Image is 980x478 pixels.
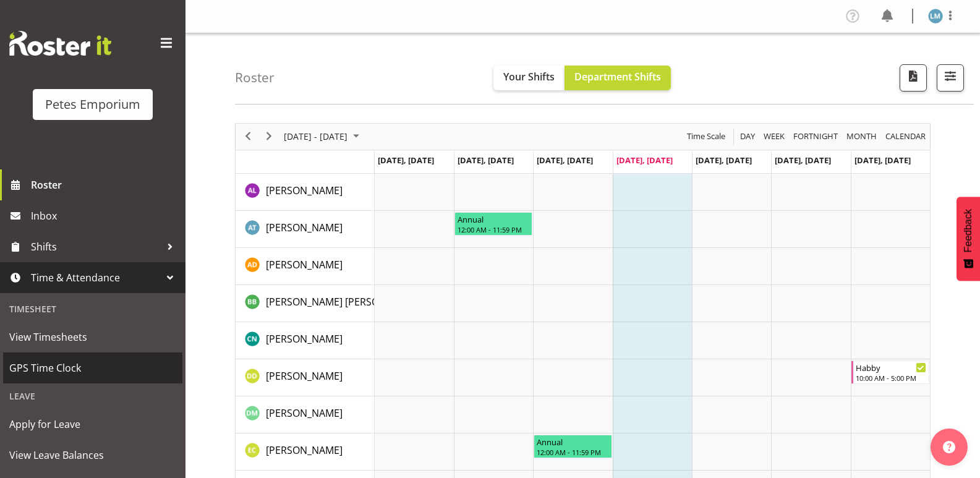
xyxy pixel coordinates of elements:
[685,129,728,144] button: Time Scale
[739,129,756,144] span: Day
[574,70,661,83] span: Department Shifts
[266,331,343,346] a: [PERSON_NAME]
[31,268,161,287] span: Time & Attendance
[493,66,565,90] button: Your Shifts
[9,328,176,346] span: View Timesheets
[235,70,275,85] h4: Roster
[283,129,349,144] span: [DATE] - [DATE]
[900,64,927,92] button: Download a PDF of the roster according to the set date range.
[9,359,176,377] span: GPS Time Clock
[3,352,182,383] a: GPS Time Clock
[963,209,974,252] span: Feedback
[266,184,343,197] span: [PERSON_NAME]
[266,294,422,309] a: [PERSON_NAME] [PERSON_NAME]
[928,9,943,23] img: lianne-morete5410.jpg
[31,207,179,225] span: Inbox
[762,129,786,144] span: Week
[266,257,343,272] a: [PERSON_NAME]
[45,95,140,114] div: Petes Emporium
[266,369,343,383] a: [PERSON_NAME]
[791,129,840,144] button: Fortnight
[266,221,343,234] span: [PERSON_NAME]
[458,213,529,225] div: Annual
[261,129,278,144] button: Next
[696,155,752,166] span: [DATE], [DATE]
[282,129,365,144] button: September 2025
[503,70,555,83] span: Your Shifts
[266,406,343,420] span: [PERSON_NAME]
[240,129,257,144] button: Previous
[454,212,532,236] div: Alex-Micheal Taniwha"s event - Annual Begin From Tuesday, September 16, 2025 at 12:00:00 AM GMT+1...
[237,124,258,150] div: previous period
[537,435,608,448] div: Annual
[236,322,375,359] td: Christine Neville resource
[738,129,757,144] button: Timeline Day
[3,409,182,440] a: Apply for Leave
[236,211,375,248] td: Alex-Micheal Taniwha resource
[236,359,375,396] td: Danielle Donselaar resource
[957,197,980,281] button: Feedback - Show survey
[9,31,111,56] img: Rosterit website logo
[236,248,375,285] td: Amelia Denz resource
[266,220,343,235] a: [PERSON_NAME]
[3,440,182,471] a: View Leave Balances
[266,443,343,458] a: [PERSON_NAME]
[266,258,343,271] span: [PERSON_NAME]
[31,176,179,194] span: Roster
[9,446,176,464] span: View Leave Balances
[3,296,182,322] div: Timesheet
[236,285,375,322] td: Beena Beena resource
[279,124,367,150] div: September 15 - 21, 2025
[537,447,608,457] div: 12:00 AM - 11:59 PM
[266,295,422,309] span: [PERSON_NAME] [PERSON_NAME]
[616,155,673,166] span: [DATE], [DATE]
[845,129,879,144] button: Timeline Month
[258,124,279,150] div: next period
[845,129,878,144] span: Month
[884,129,927,144] span: calendar
[3,322,182,352] a: View Timesheets
[266,183,343,198] a: [PERSON_NAME]
[236,174,375,211] td: Abigail Lane resource
[856,373,926,383] div: 10:00 AM - 5:00 PM
[266,332,343,346] span: [PERSON_NAME]
[458,155,514,166] span: [DATE], [DATE]
[236,433,375,471] td: Emma Croft resource
[378,155,434,166] span: [DATE], [DATE]
[537,155,593,166] span: [DATE], [DATE]
[458,224,529,234] div: 12:00 AM - 11:59 PM
[534,435,611,458] div: Emma Croft"s event - Annual Begin From Wednesday, September 17, 2025 at 12:00:00 AM GMT+12:00 End...
[884,129,928,144] button: Month
[686,129,726,144] span: Time Scale
[9,415,176,433] span: Apply for Leave
[937,64,964,92] button: Filter Shifts
[266,443,343,457] span: [PERSON_NAME]
[762,129,787,144] button: Timeline Week
[31,237,161,256] span: Shifts
[266,406,343,420] a: [PERSON_NAME]
[792,129,839,144] span: Fortnight
[565,66,671,90] button: Department Shifts
[775,155,831,166] span: [DATE], [DATE]
[943,441,955,453] img: help-xxl-2.png
[236,396,375,433] td: David McAuley resource
[854,155,911,166] span: [DATE], [DATE]
[856,361,926,373] div: Habby
[266,369,343,383] span: [PERSON_NAME]
[851,361,929,384] div: Danielle Donselaar"s event - Habby Begin From Sunday, September 21, 2025 at 10:00:00 AM GMT+12:00...
[3,383,182,409] div: Leave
